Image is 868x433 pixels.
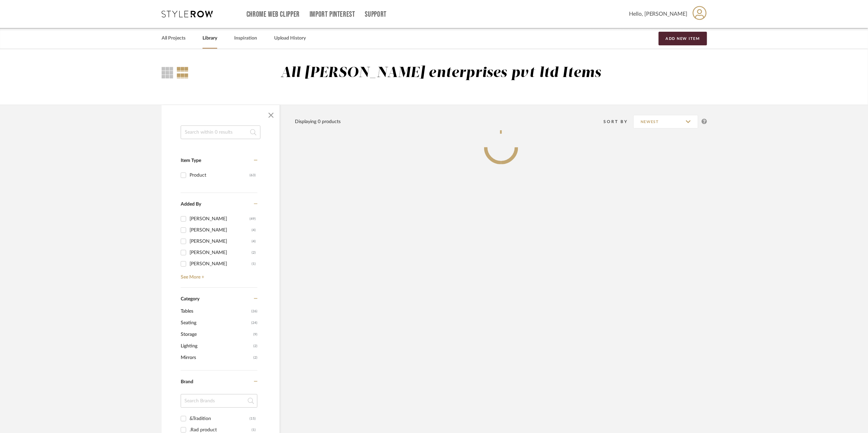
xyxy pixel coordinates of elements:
a: Chrome Web Clipper [246,12,300,17]
div: [PERSON_NAME] [190,213,250,224]
div: (4) [252,225,256,236]
span: Lighting [181,340,252,352]
div: (15) [250,413,256,424]
button: Add New Item [659,32,707,45]
span: Tables [181,305,250,317]
span: (24) [251,317,257,328]
span: Brand [181,379,193,384]
div: &Tradition [190,413,250,424]
span: (2) [253,352,257,363]
span: (2) [253,341,257,352]
div: [PERSON_NAME] [190,247,252,258]
a: Import Pinterest [310,12,355,17]
div: (1) [252,258,256,269]
div: All [PERSON_NAME] enterprises pvt ltd Items [281,64,601,82]
span: Category [181,296,199,302]
a: See More + [179,269,257,280]
span: Mirrors [181,352,252,363]
a: Upload History [274,34,306,43]
div: (2) [252,247,256,258]
span: Storage [181,329,252,340]
span: Hello, [PERSON_NAME] [629,10,688,18]
a: Library [203,34,217,43]
div: Product [190,170,250,181]
span: Added By [181,202,201,207]
a: All Projects [162,34,185,43]
div: (4) [252,236,256,247]
input: Search within 0 results [181,125,260,139]
a: Support [365,12,387,17]
div: (49) [250,213,256,224]
span: (9) [253,329,257,340]
div: [PERSON_NAME] [190,225,252,236]
div: [PERSON_NAME] [190,258,252,269]
button: Close [264,108,278,122]
span: Seating [181,317,250,329]
div: (63) [250,170,256,181]
div: [PERSON_NAME] [190,236,252,247]
a: Inspiration [234,34,257,43]
div: Displaying 0 products [295,118,341,125]
span: Item Type [181,158,201,163]
input: Search Brands [181,394,257,408]
span: (26) [251,306,257,317]
div: Sort By [603,118,633,125]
